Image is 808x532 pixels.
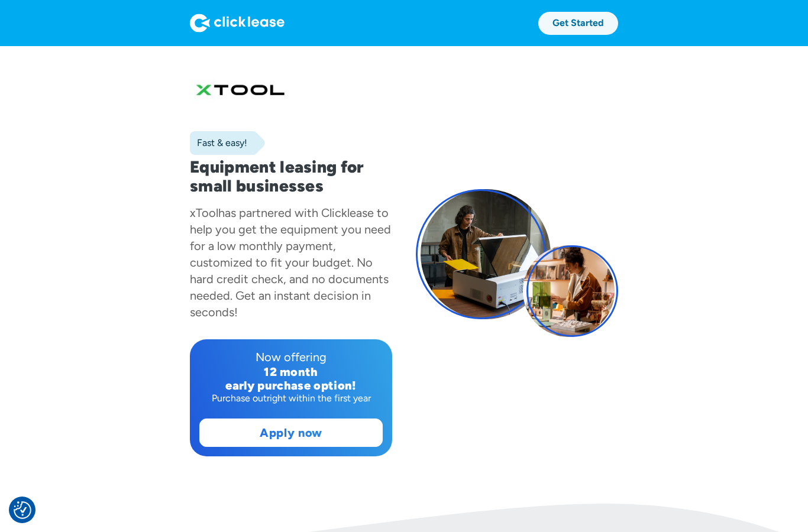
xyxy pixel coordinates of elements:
[190,157,392,195] h1: Equipment leasing for small businesses
[199,392,383,404] div: Purchase outright within the first year
[190,206,218,220] div: xTool
[190,14,285,33] img: Logo
[199,365,383,379] div: 12 month
[199,379,383,392] div: early purchase option!
[14,501,31,519] button: Consent Preferences
[14,501,31,519] img: Revisit consent button
[200,419,382,446] a: Apply now
[199,349,383,365] div: Now offering
[190,137,247,149] div: Fast & easy!
[190,206,391,319] div: has partnered with Clicklease to help you get the equipment you need for a low monthly payment, c...
[538,12,618,35] a: Get Started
